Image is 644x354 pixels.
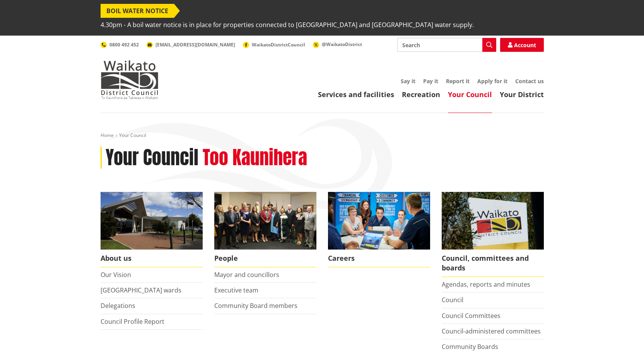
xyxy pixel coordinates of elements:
a: Your Council [448,90,492,99]
span: People [214,250,316,267]
img: WDC Building 0015 [101,192,203,250]
a: WDC Building 0015 About us [101,192,203,267]
a: Mayor and councillors [214,270,279,279]
span: @WaikatoDistrict [322,41,362,48]
span: 4.30pm - A boil water notice is in place for properties connected to [GEOGRAPHIC_DATA] and [GEOGR... [101,18,474,32]
a: Community Boards [442,342,498,351]
span: WaikatoDistrictCouncil [252,41,305,48]
a: Council Profile Report [101,317,164,326]
input: Search input [397,38,496,52]
a: Say it [401,77,415,85]
a: Pay it [423,77,438,85]
h1: Your Council [106,147,198,169]
a: Your District [500,90,544,99]
a: Recreation [402,90,440,99]
img: Office staff in meeting - Career page [328,192,430,250]
nav: breadcrumb [101,132,544,139]
a: Waikato-District-Council-sign Council, committees and boards [442,192,544,277]
img: Waikato District Council - Te Kaunihera aa Takiwaa o Waikato [101,60,159,99]
span: BOIL WATER NOTICE [101,4,174,18]
a: Account [500,38,544,52]
a: 2022 Council People [214,192,316,267]
a: Home [101,132,114,139]
span: About us [101,250,203,267]
a: @WaikatoDistrict [313,41,362,48]
a: Services and facilities [318,90,394,99]
span: [EMAIL_ADDRESS][DOMAIN_NAME] [155,41,235,48]
a: WaikatoDistrictCouncil [243,41,305,48]
a: Council Committees [442,311,501,320]
a: Apply for it [477,77,507,85]
a: Contact us [515,77,544,85]
a: Council-administered committees [442,327,541,335]
span: Council, committees and boards [442,250,544,277]
a: [GEOGRAPHIC_DATA] wards [101,286,181,294]
span: 0800 492 452 [109,41,139,48]
a: Our Vision [101,270,131,279]
span: Careers [328,250,430,267]
a: Executive team [214,286,258,294]
a: Agendas, reports and minutes [442,280,530,289]
h2: Too Kaunihera [203,147,307,169]
img: 2022 Council [214,192,316,250]
span: Your Council [119,132,146,139]
a: Community Board members [214,301,297,310]
a: 0800 492 452 [101,41,139,48]
a: [EMAIL_ADDRESS][DOMAIN_NAME] [147,41,235,48]
a: Careers [328,192,430,267]
a: Report it [446,77,470,85]
img: Waikato-District-Council-sign [442,192,544,250]
a: Council [442,296,463,304]
a: Delegations [101,301,135,310]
